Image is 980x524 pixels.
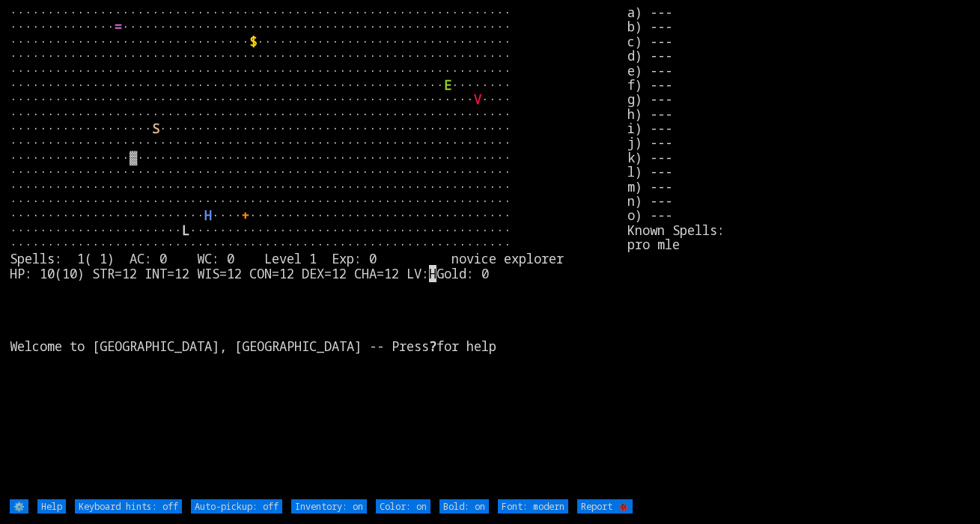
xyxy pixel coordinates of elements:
[474,91,481,108] font: V
[10,499,28,514] input: ⚙️
[75,499,182,514] input: Keyboard hints: off
[429,338,436,355] b: ?
[577,499,633,514] input: Report 🐞
[249,33,257,50] font: $
[376,499,430,514] input: Color: on
[37,499,66,514] input: Help
[182,222,189,239] font: L
[498,499,568,514] input: Font: modern
[242,207,249,224] font: +
[115,18,122,35] font: =
[439,499,489,514] input: Bold: on
[152,120,159,137] font: S
[10,5,627,498] larn: ··································································· ·············· ··············...
[444,76,451,94] font: E
[191,499,282,514] input: Auto-pickup: off
[627,5,970,498] stats: a) --- b) --- c) --- d) --- e) --- f) --- g) --- h) --- i) --- j) --- k) --- l) --- m) --- n) ---...
[429,265,436,282] mark: H
[204,207,212,224] font: H
[291,499,367,514] input: Inventory: on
